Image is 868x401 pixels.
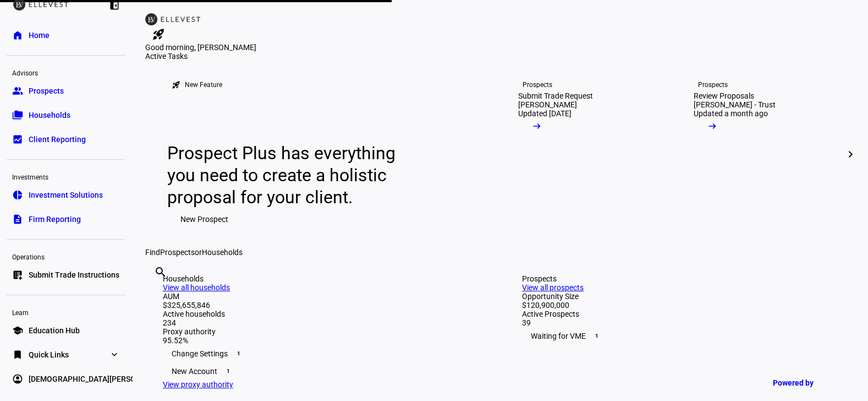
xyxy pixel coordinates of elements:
eth-mat-symbol: bid_landscape [12,134,23,145]
eth-mat-symbol: folder_copy [12,110,23,121]
span: Prospects [29,85,64,96]
a: homeHome [7,24,125,46]
eth-mat-symbol: description [12,214,23,225]
mat-icon: arrow_right_alt [707,121,718,132]
div: Submit Trade Request [518,91,593,100]
eth-mat-symbol: expand_more [109,349,120,360]
div: Updated [DATE] [518,109,572,118]
div: Prospects [523,80,552,89]
span: Quick Links [29,349,69,360]
div: Good morning, [PERSON_NAME] [145,43,855,52]
div: $120,900,000 [522,301,837,310]
div: Active Prospects [522,310,837,318]
eth-mat-symbol: group [12,85,23,96]
span: Home [29,30,50,41]
div: Updated a month ago [694,109,768,118]
div: Prospects [522,274,837,283]
div: $325,655,846 [163,301,478,310]
div: 39 [522,318,837,327]
span: 1 [840,11,849,20]
div: Active households [163,310,478,318]
mat-icon: arrow_right_alt [531,121,542,132]
a: bid_landscapeClient Reporting [7,128,125,150]
mat-icon: rocket_launch [172,80,180,89]
span: New Prospect [180,208,228,230]
div: Review Proposals [694,91,754,100]
mat-icon: rocket_launch [152,28,165,41]
a: ProspectsReview Proposals[PERSON_NAME] - TrustUpdated a month ago [676,61,843,248]
div: 234 [163,318,478,327]
mat-icon: chevron_right [844,148,857,161]
a: View proxy authority [163,380,233,389]
a: descriptionFirm Reporting [7,208,125,230]
span: 1 [592,332,601,340]
span: Households [202,248,243,257]
span: Investment Solutions [29,189,103,201]
div: Prospect Plus has everything you need to create a holistic proposal for your client. [167,142,413,208]
eth-mat-symbol: account_circle [12,373,23,384]
eth-mat-symbol: list_alt_add [12,269,23,280]
div: New Account [163,362,478,380]
span: Firm Reporting [29,214,81,225]
div: Change Settings [163,345,478,362]
div: Operations [7,248,125,264]
div: Active Tasks [145,52,855,61]
div: Learn [7,304,125,319]
div: Households [163,274,478,283]
span: Prospects [160,248,195,257]
a: Powered by [767,372,851,393]
div: Opportunity Size [522,292,837,301]
a: ProspectsSubmit Trade Request[PERSON_NAME]Updated [DATE] [501,61,667,248]
eth-mat-symbol: pie_chart [12,189,23,201]
a: View all households [163,283,230,292]
div: 95.52% [163,336,478,345]
span: 1 [224,367,233,376]
eth-mat-symbol: bookmark [12,349,23,360]
button: New Prospect [167,208,241,230]
div: Investments [7,169,125,184]
span: Education Hub [29,325,80,336]
a: groupProspects [7,80,125,102]
input: Enter name of prospect or household [154,280,156,294]
span: Client Reporting [29,134,86,145]
div: AUM [163,292,478,301]
span: Submit Trade Instructions [29,269,119,280]
div: Find or [145,248,855,257]
div: [PERSON_NAME] - Trust [694,100,776,109]
eth-mat-symbol: school [12,325,23,336]
div: Waiting for VME [522,327,837,345]
a: pie_chartInvestment Solutions [7,184,125,206]
span: [DEMOGRAPHIC_DATA][PERSON_NAME] [29,373,168,384]
mat-icon: search [154,265,167,279]
span: Households [29,110,70,121]
div: [PERSON_NAME] [518,100,577,109]
div: Advisors [7,64,125,80]
div: Prospects [698,80,728,89]
div: Proxy authority [163,327,478,336]
div: New Feature [185,80,222,89]
a: folder_copyHouseholds [7,104,125,126]
a: View all prospects [522,283,584,292]
eth-mat-symbol: home [12,30,23,41]
span: 1 [234,349,243,358]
